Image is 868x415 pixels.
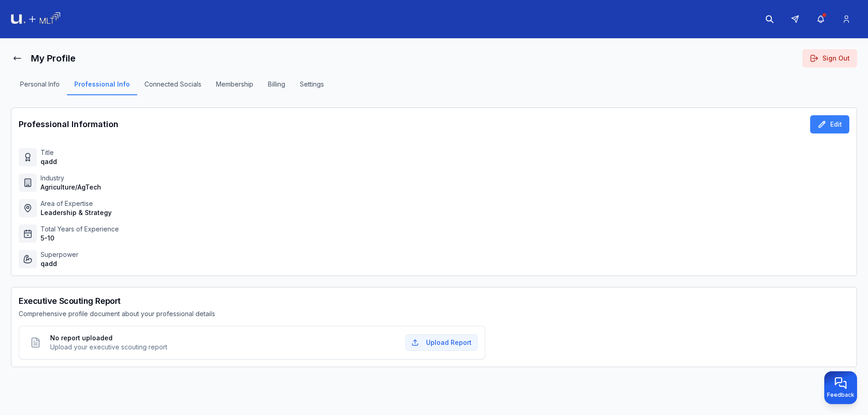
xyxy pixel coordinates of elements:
[19,309,485,318] p: Comprehensive profile document about your professional details
[293,80,331,95] button: Settings
[41,259,78,268] p: qadd
[406,334,478,351] button: Upload Report
[827,391,854,399] span: Feedback
[19,118,118,131] h1: Professional Information
[11,12,60,26] img: Logo
[137,80,209,95] button: Connected Socials
[41,250,78,259] p: Superpower
[13,80,67,95] button: Personal Info
[50,333,167,343] span: No report uploaded
[31,52,76,65] h1: My Profile
[824,371,857,404] button: Provide feedback
[810,115,849,133] button: Edit
[41,208,112,217] p: Leadership & Strategy
[19,295,485,307] h2: Executive Scouting Report
[41,234,119,243] p: 5-10
[41,183,101,192] p: Agriculture/AgTech
[261,80,293,95] button: Billing
[50,343,167,352] span: Upload your executive scouting report
[41,148,57,157] p: Title
[41,174,101,183] p: Industry
[41,157,57,166] p: qadd
[67,80,137,95] button: Professional Info
[802,49,857,67] button: Sign Out
[41,225,119,234] p: Total Years of Experience
[41,199,112,208] p: Area of Expertise
[209,80,261,95] button: Membership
